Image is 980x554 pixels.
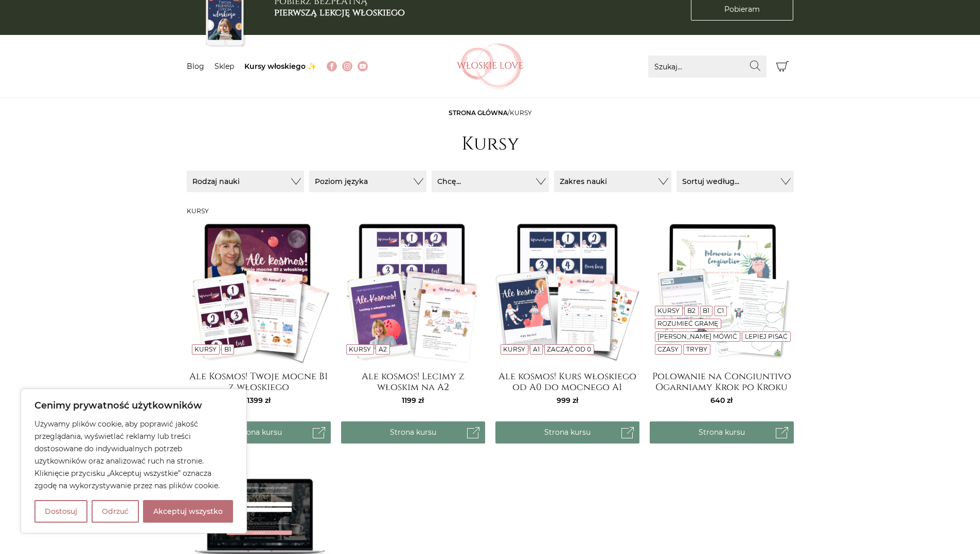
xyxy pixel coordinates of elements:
[341,371,485,392] a: Ale kosmos! Lecimy z włoskim na A2
[717,307,724,315] a: C1
[650,371,794,392] a: Polowanie na Congiuntivo Ogarniamy Krok po Kroku
[547,345,591,353] a: Zacząć od 0
[724,4,760,15] span: Pobieram
[461,133,519,155] h1: Kursy
[34,399,233,412] p: Cenimy prywatność użytkowników
[449,109,508,117] a: Strona główna
[187,171,304,192] button: Rodzaj nauki
[657,345,679,353] a: Czasy
[449,109,532,117] span: /
[657,333,737,340] a: [PERSON_NAME] mówić
[495,421,639,444] a: Strona kursu
[687,307,696,315] a: B2
[533,345,540,353] a: A1
[379,345,387,353] a: A2
[247,396,271,405] span: 1399
[215,62,234,71] a: Sklep
[710,396,733,405] span: 640
[187,421,331,444] a: Strona kursu
[657,307,680,315] a: Kursy
[686,345,707,353] a: Tryby
[187,208,794,215] h3: Kursy
[657,320,718,327] a: Rozumieć gramę
[349,345,371,353] a: Kursy
[274,6,405,19] b: pierwszą lekcję włoskiego
[92,500,139,523] button: Odrzuć
[194,345,217,353] a: Kursy
[224,345,231,353] a: B1
[554,171,671,192] button: Zakres nauki
[187,62,204,71] a: Blog
[676,171,794,192] button: Sortuj według...
[34,418,233,492] p: Używamy plików cookie, aby poprawić jakość przeglądania, wyświetlać reklamy lub treści dostosowan...
[648,56,767,78] input: Szukaj...
[510,109,532,117] span: Kursy
[745,333,788,340] a: Lepiej pisać
[341,421,485,444] a: Strona kursu
[703,307,709,315] a: B1
[244,62,316,71] a: Kursy włoskiego ✨
[187,371,331,392] a: Ale Kosmos! Twoje mocne B1 z włoskiego
[309,171,426,192] button: Poziom języka
[34,500,87,523] button: Dostosuj
[143,500,233,523] button: Akceptuj wszystko
[457,43,524,89] img: Włoskielove
[557,396,578,405] span: 999
[495,371,639,392] a: Ale kosmos! Kurs włoskiego od A0 do mocnego A1
[503,345,525,353] a: Kursy
[432,171,549,192] button: Chcę...
[402,396,424,405] span: 1199
[772,56,794,78] button: Koszyk
[650,421,794,444] a: Strona kursu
